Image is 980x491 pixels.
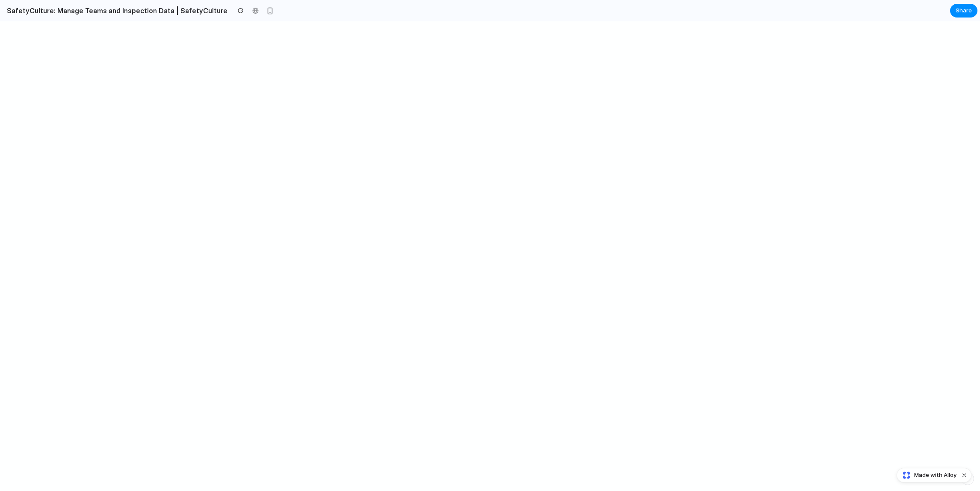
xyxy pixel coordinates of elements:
button: Dismiss watermark [959,470,969,480]
span: Share [956,6,972,15]
h2: SafetyCulture: Manage Teams and Inspection Data | SafetyCulture [3,6,227,16]
button: Share [950,4,977,18]
span: Made with Alloy [914,471,956,479]
a: Made with Alloy [897,471,957,479]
